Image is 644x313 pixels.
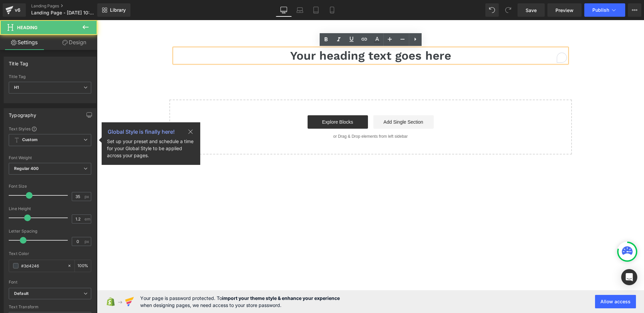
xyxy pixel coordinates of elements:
div: Open Intercom Messenger [621,269,637,285]
button: More [628,3,641,17]
div: Title Tag [9,74,91,79]
span: Save [526,7,537,14]
a: Explore Blocks [211,95,271,109]
iframe: To enrich screen reader interactions, please activate Accessibility in Grammarly extension settings [97,20,644,313]
a: Tablet [308,3,324,17]
span: Preview [555,7,574,14]
b: H1 [14,85,19,90]
a: Design [50,35,99,50]
span: px [85,239,90,244]
button: Allow access [595,295,636,308]
a: New Library [97,3,130,17]
div: Letter Spacing [9,229,91,234]
span: Landing Page - [DATE] 10:44:46 [31,10,96,15]
a: Add Single Section [276,95,337,109]
a: v6 [3,3,26,17]
div: Font [9,280,91,285]
span: em [85,217,90,221]
button: Undo [485,3,499,17]
i: Default [14,291,29,297]
div: % [75,260,91,272]
div: Typography [9,109,36,118]
span: Heading [17,25,38,30]
div: Line Height [9,206,91,211]
b: Custom [22,137,38,143]
a: Landing Pages [31,3,108,9]
div: Text Color [9,251,91,256]
strong: import your theme style & enhance your experience [222,295,340,301]
button: Redo [501,3,515,17]
div: Text Styles [9,126,91,131]
span: Publish [592,7,609,13]
span: px [85,194,90,199]
div: Font Weight [9,155,91,160]
b: Regular 400 [14,166,39,171]
a: Preview [547,3,582,17]
p: or Drag & Drop elements from left sidebar [83,114,464,119]
button: Publish [584,3,625,17]
span: Your page is password protected. To when designing pages, we need access to your store password. [140,295,340,309]
a: Mobile [324,3,340,17]
span: Library [110,7,126,13]
a: Desktop [276,3,292,17]
div: Title Tag [9,57,29,66]
div: v6 [13,6,22,14]
div: Font Size [9,184,91,189]
div: Text Transform [9,305,91,309]
a: Laptop [292,3,308,17]
input: Color [21,262,64,269]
